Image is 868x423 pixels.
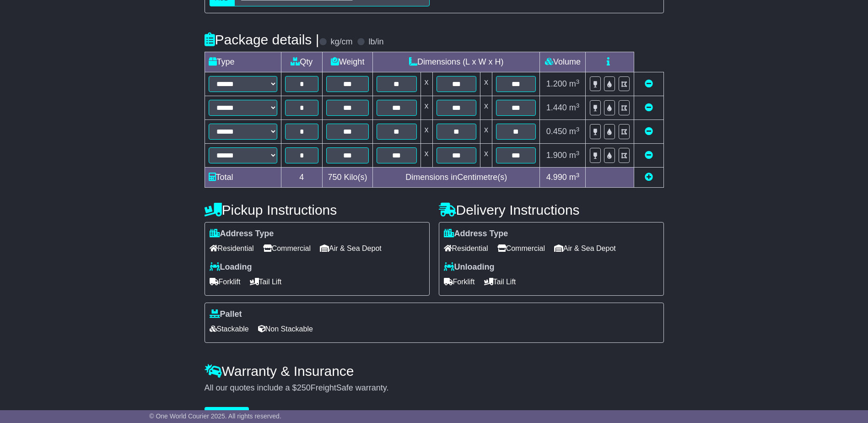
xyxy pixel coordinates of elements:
[576,150,580,157] sup: 3
[480,120,492,144] td: x
[444,262,495,272] label: Unloading
[645,127,653,136] a: Remove this item
[210,309,242,320] label: Pallet
[421,144,432,168] td: x
[645,79,653,88] a: Remove this item
[421,120,432,144] td: x
[205,52,281,72] td: Type
[569,127,580,136] span: m
[569,151,580,160] span: m
[497,241,545,255] span: Commercial
[320,241,382,255] span: Air & Sea Depot
[205,407,249,423] button: Get Quotes
[480,144,492,168] td: x
[421,96,432,120] td: x
[297,383,311,392] span: 250
[546,151,567,160] span: 1.900
[645,151,653,160] a: Remove this item
[576,172,580,179] sup: 3
[205,32,319,47] h4: Package details |
[281,168,323,188] td: 4
[250,275,282,289] span: Tail Lift
[645,103,653,112] a: Remove this item
[373,168,540,188] td: Dimensions in Centimetre(s)
[569,79,580,88] span: m
[205,383,664,393] div: All our quotes include a $ FreightSafe warranty.
[546,127,567,136] span: 0.450
[576,126,580,133] sup: 3
[444,241,488,255] span: Residential
[328,173,342,182] span: 750
[546,103,567,112] span: 1.440
[258,322,313,336] span: Non Stackable
[439,202,664,217] h4: Delivery Instructions
[210,229,274,239] label: Address Type
[373,52,540,72] td: Dimensions (L x W x H)
[210,322,249,336] span: Stackable
[484,275,516,289] span: Tail Lift
[210,262,252,272] label: Loading
[444,275,475,289] span: Forklift
[444,229,508,239] label: Address Type
[205,363,664,379] h4: Warranty & Insurance
[480,72,492,96] td: x
[205,168,281,188] td: Total
[263,241,311,255] span: Commercial
[645,173,653,182] a: Add new item
[330,37,352,47] label: kg/cm
[149,412,281,420] span: © One World Courier 2025. All rights reserved.
[323,168,373,188] td: Kilo(s)
[323,52,373,72] td: Weight
[480,96,492,120] td: x
[281,52,323,72] td: Qty
[546,173,567,182] span: 4.990
[540,52,586,72] td: Volume
[368,37,383,47] label: lb/in
[210,241,254,255] span: Residential
[554,241,616,255] span: Air & Sea Depot
[569,103,580,112] span: m
[210,275,241,289] span: Forklift
[569,173,580,182] span: m
[546,79,567,88] span: 1.200
[576,78,580,85] sup: 3
[421,72,432,96] td: x
[576,102,580,109] sup: 3
[205,202,430,217] h4: Pickup Instructions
